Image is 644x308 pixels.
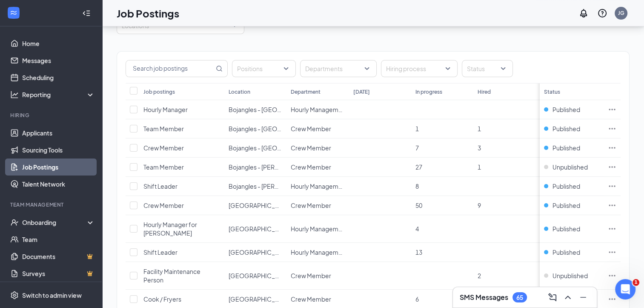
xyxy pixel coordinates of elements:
td: Hourly Management [286,177,349,196]
td: Bojangles - North Parkway [224,196,286,215]
div: Onboarding [22,218,88,227]
svg: ComposeMessage [547,292,558,302]
h1: Job Postings [117,6,179,20]
span: Published [552,248,580,256]
svg: ChevronUp [563,292,573,302]
button: Minimize [576,291,590,304]
th: [DATE] [349,83,411,100]
span: Hourly Management [291,182,348,190]
span: 1 [415,125,419,132]
td: Bojangles - Hampton Cove [224,138,286,158]
span: Shift Leader [143,182,177,190]
span: Unpublished [552,271,588,280]
span: 9 [478,201,481,209]
span: Published [552,144,580,152]
th: In progress [411,83,473,100]
span: 50 [415,201,422,209]
iframe: Intercom live chat [615,279,635,299]
span: Published [552,225,580,233]
span: 4 [415,225,419,233]
span: Bojangles - [PERSON_NAME] Green [229,182,329,190]
td: Crew Member [286,158,349,177]
a: Job Postings [22,158,95,176]
svg: QuestionInfo [597,8,607,18]
span: Hourly Management [291,225,348,233]
span: Bojangles - [GEOGRAPHIC_DATA] [229,106,323,113]
span: Hourly Manager for [PERSON_NAME] [143,221,197,237]
svg: Ellipses [608,144,616,152]
td: Crew Member [286,262,349,290]
span: [GEOGRAPHIC_DATA] [229,248,291,256]
span: Hourly Management [291,106,348,113]
a: Team [22,231,95,248]
div: Hiring [10,112,93,119]
a: Talent Network [22,176,95,193]
span: 13 [415,248,422,256]
svg: Ellipses [608,295,616,303]
span: Crew Member [291,125,331,132]
span: [GEOGRAPHIC_DATA] [229,201,291,209]
div: Location [229,88,250,95]
span: Hourly Manager [143,106,188,113]
th: Total [536,83,598,100]
td: Hourly Management [286,243,349,262]
span: [GEOGRAPHIC_DATA] [229,295,291,303]
input: Search job postings [126,60,214,77]
span: Cook / Fryers [143,295,181,303]
svg: Settings [10,291,19,299]
span: 1 [478,163,481,171]
svg: Collapse [82,9,91,17]
td: Crew Member [286,119,349,138]
svg: Analysis [10,90,19,99]
span: 8 [415,182,419,190]
svg: Ellipses [608,225,616,233]
td: Bojangles - North Parkway [224,262,286,290]
td: Bojangles - North Parkway [224,243,286,262]
td: Bojangles - North Parkway [224,215,286,243]
svg: Ellipses [608,163,616,171]
span: Crew Member [291,163,331,171]
span: Crew Member [291,272,331,279]
span: [GEOGRAPHIC_DATA] [229,225,291,233]
svg: Ellipses [608,201,616,210]
svg: Ellipses [608,124,616,133]
a: Messages [22,52,95,69]
td: Hourly Management [286,100,349,119]
a: Sourcing Tools [22,141,95,158]
div: Switch to admin view [22,291,82,299]
svg: UserCheck [10,218,19,227]
span: Team Member [143,163,184,171]
a: DocumentsCrown [22,248,95,265]
span: Crew Member [143,144,184,152]
svg: Ellipses [608,182,616,190]
span: Team Member [143,125,184,132]
td: Bojangles - Hampton Cove [224,119,286,138]
span: Published [552,124,580,133]
span: Crew Member [143,201,184,209]
td: Bojangles - Hazel Green [224,177,286,196]
span: Bojangles - [PERSON_NAME] Green [229,163,329,171]
span: 1 [633,279,639,286]
span: Unpublished [552,163,588,171]
div: Team Management [10,201,93,208]
span: 27 [415,163,422,171]
div: Job postings [143,88,175,95]
span: Shift Leader [143,248,177,256]
span: Crew Member [291,144,331,152]
span: 6 [415,295,419,303]
span: Crew Member [291,295,331,303]
div: Reporting [22,90,95,99]
span: Bojangles - [GEOGRAPHIC_DATA] [229,125,323,132]
td: Hourly Management [286,215,349,243]
th: Status [540,83,604,100]
svg: Minimize [578,292,588,302]
span: 7 [415,144,419,152]
span: Hourly Management [291,248,348,256]
div: Department [291,88,321,95]
button: ChevronUp [561,291,575,304]
span: Bojangles - [GEOGRAPHIC_DATA] [229,144,323,152]
a: Applicants [22,124,95,141]
div: 65 [516,294,523,301]
td: Bojangles - Hazel Green [224,158,286,177]
svg: Notifications [578,8,589,18]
